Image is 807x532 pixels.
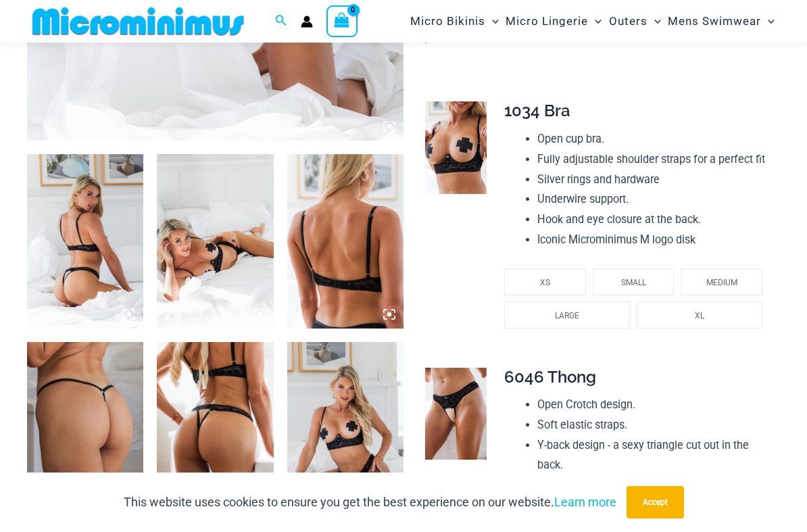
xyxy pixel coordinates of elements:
[555,311,579,320] span: LARGE
[27,6,249,37] img: MM SHOP LOGO FLAT
[287,342,403,516] img: Nights Fall Silver Leopard 1036 Bra 6046 Thong
[537,395,769,415] li: Open Crotch design.
[588,4,602,39] span: Menu Toggle
[287,154,403,329] img: Nights Fall Silver Leopard 1036 Bra
[504,367,596,387] span: 6046 Thong
[407,4,502,39] a: Micro BikinisMenu ToggleMenu Toggle
[554,495,616,509] a: Learn more
[537,230,769,250] li: Iconic Microminimus M logo disk
[326,5,358,37] a: View Shopping Cart, empty
[606,4,664,39] a: OutersMenu ToggleMenu Toggle
[157,342,273,516] img: Nights Fall Silver Leopard 1036 Bra 6046 Thong
[504,301,630,329] li: large
[502,4,605,39] a: Micro LingerieMenu ToggleMenu Toggle
[27,154,143,329] img: Nights Fall Silver Leopard 1036 Bra 6046 Thong
[124,492,616,512] p: This website uses cookies to ensure you get the best experience on our website.
[504,101,570,120] span: 1034 Bra
[410,4,485,39] span: Micro Bikinis
[425,101,487,193] img: Nights Fall Silver Leopard 1036 Bra
[506,4,588,39] span: Micro Lingerie
[647,4,661,39] span: Menu Toggle
[537,435,769,475] li: Y-back design - a sexy triangle cut out in the back.
[540,278,550,287] span: XS
[405,2,780,41] nav: Site Navigation
[537,149,769,170] li: Fully adjustable shoulder straps for a perfect fit
[627,486,684,518] button: Accept
[681,268,762,295] li: medium
[664,4,778,39] a: Mens SwimwearMenu ToggleMenu Toggle
[537,415,769,435] li: Soft elastic straps.
[27,342,143,516] img: Nights Fall Silver Leopard 6516 Micro
[301,16,313,28] a: Account icon link
[668,4,761,39] span: Mens Swimwear
[537,170,769,190] li: Silver rings and hardware
[537,129,769,149] li: Open cup bra.
[706,278,737,287] span: MEDIUM
[609,4,647,39] span: Outers
[695,311,704,320] span: XL
[157,154,273,329] img: Nights Fall Silver Leopard 1036 Bra 6046 Thong
[637,301,762,329] li: x-large
[275,13,287,30] a: Search icon link
[761,4,775,39] span: Menu Toggle
[504,268,586,295] li: x-small
[621,278,646,287] span: SMALL
[425,368,487,460] img: Nights Fall Silver Leopard 6046 Thong
[537,210,769,230] li: Hook and eye closure at the back.
[537,189,769,210] li: Underwire support.
[485,4,499,39] span: Menu Toggle
[593,268,675,295] li: small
